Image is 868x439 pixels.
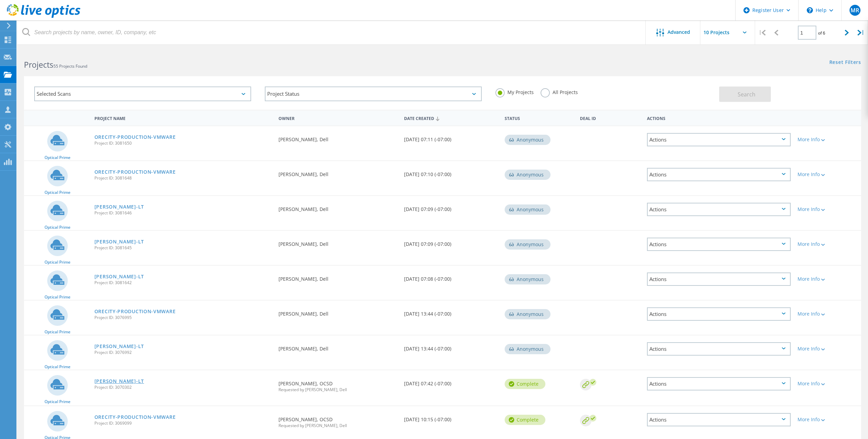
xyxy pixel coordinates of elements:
[44,156,70,160] span: Optical Prime
[668,30,690,35] span: Advanced
[94,316,272,320] span: Project ID: 3076995
[34,87,251,101] div: Selected Scans
[275,406,401,435] div: [PERSON_NAME], OCSD
[275,335,401,358] div: [PERSON_NAME], Dell
[798,137,858,142] div: More Info
[647,272,791,286] div: Actions
[576,111,644,124] div: Deal Id
[401,161,501,184] div: [DATE] 07:10 (-07:00)
[798,277,858,281] div: More Info
[94,309,176,314] a: ORECITY-PRODUCTION-VMWARE
[94,135,176,139] a: ORECITY-PRODUCTION-VMWARE
[647,203,791,216] div: Actions
[495,88,534,95] label: My Projects
[275,126,401,149] div: [PERSON_NAME], Dell
[401,126,501,149] div: [DATE] 07:11 (-07:00)
[798,417,858,422] div: More Info
[275,266,401,288] div: [PERSON_NAME], Dell
[7,14,80,19] a: Live Optics Dashboard
[17,21,646,44] input: Search projects by name, owner, ID, company, etc
[401,196,501,218] div: [DATE] 07:09 (-07:00)
[275,231,401,253] div: [PERSON_NAME], Dell
[44,330,70,334] span: Optical Prime
[505,204,550,215] div: Anonymous
[401,266,501,288] div: [DATE] 07:08 (-07:00)
[44,295,70,299] span: Optical Prime
[275,111,401,124] div: Owner
[401,231,501,253] div: [DATE] 07:09 (-07:00)
[505,170,550,180] div: Anonymous
[829,60,861,66] a: Reset Filters
[755,21,769,45] div: |
[647,413,791,426] div: Actions
[94,141,272,145] span: Project ID: 3081650
[94,176,272,180] span: Project ID: 3081648
[738,91,755,98] span: Search
[44,190,70,195] span: Optical Prime
[647,133,791,146] div: Actions
[94,246,272,250] span: Project ID: 3081645
[275,370,401,399] div: [PERSON_NAME], OCSD
[505,239,550,250] div: Anonymous
[505,135,550,145] div: Anonymous
[94,344,144,349] a: [PERSON_NAME]-LT
[94,379,144,384] a: [PERSON_NAME]-LT
[401,111,501,124] div: Date Created
[505,344,550,354] div: Anonymous
[94,274,144,279] a: [PERSON_NAME]-LT
[647,377,791,390] div: Actions
[647,238,791,251] div: Actions
[91,111,275,124] div: Project Name
[798,346,858,351] div: More Info
[541,88,578,95] label: All Projects
[94,350,272,355] span: Project ID: 3076992
[644,111,794,124] div: Actions
[851,8,859,13] span: MR
[265,87,482,101] div: Project Status
[94,415,176,420] a: ORECITY-PRODUCTION-VMWARE
[275,196,401,218] div: [PERSON_NAME], Dell
[854,21,868,45] div: |
[94,421,272,425] span: Project ID: 3069099
[505,415,545,425] div: Complete
[719,87,771,102] button: Search
[94,211,272,215] span: Project ID: 3081646
[401,301,501,323] div: [DATE] 13:44 (-07:00)
[278,388,397,392] span: Requested by [PERSON_NAME], Dell
[94,170,176,174] a: ORECITY-PRODUCTION-VMWARE
[647,342,791,356] div: Actions
[401,335,501,358] div: [DATE] 13:44 (-07:00)
[647,307,791,321] div: Actions
[798,242,858,247] div: More Info
[505,274,550,284] div: Anonymous
[94,204,144,209] a: [PERSON_NAME]-LT
[24,59,53,70] b: Projects
[275,161,401,184] div: [PERSON_NAME], Dell
[501,111,576,124] div: Status
[401,406,501,429] div: [DATE] 10:15 (-07:00)
[44,260,70,264] span: Optical Prime
[798,172,858,177] div: More Info
[44,225,70,229] span: Optical Prime
[798,381,858,386] div: More Info
[647,168,791,181] div: Actions
[94,385,272,389] span: Project ID: 3070302
[275,301,401,323] div: [PERSON_NAME], Dell
[798,311,858,316] div: More Info
[798,207,858,212] div: More Info
[44,365,70,369] span: Optical Prime
[44,400,70,404] span: Optical Prime
[818,30,825,36] span: of 6
[278,424,397,428] span: Requested by [PERSON_NAME], Dell
[94,281,272,285] span: Project ID: 3081642
[401,370,501,393] div: [DATE] 07:42 (-07:00)
[94,239,144,244] a: [PERSON_NAME]-LT
[505,379,545,389] div: Complete
[807,7,813,13] svg: \n
[505,309,550,319] div: Anonymous
[53,63,87,69] span: 55 Projects Found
